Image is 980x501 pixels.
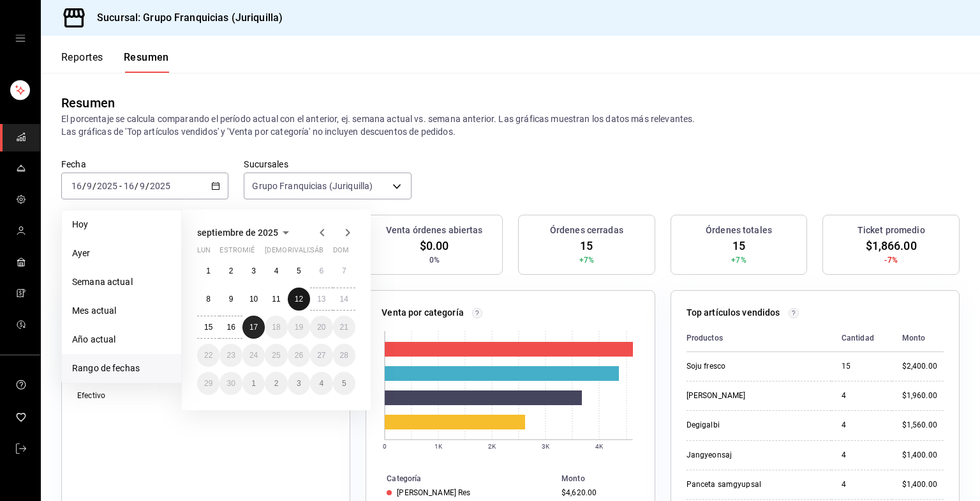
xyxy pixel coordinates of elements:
div: 4 [842,479,882,490]
span: / [93,181,96,191]
button: 1 de septiembre de 2025 [197,259,219,282]
button: 18 de septiembre de 2025 [265,316,287,339]
button: 30 de septiembre de 2025 [219,372,242,395]
input: ---- [149,181,171,191]
button: septiembre de 2025 [197,225,293,240]
abbr: 8 de septiembre de 2025 [206,295,211,304]
button: 7 de septiembre de 2025 [333,259,355,282]
button: Resumen [124,51,169,73]
label: Fecha [61,160,228,169]
button: 17 de septiembre de 2025 [242,316,265,339]
text: 3K [542,443,550,450]
div: $1,400.00 [902,450,944,461]
button: 26 de septiembre de 2025 [288,344,310,367]
abbr: 11 de septiembre de 2025 [272,295,280,304]
abbr: 12 de septiembre de 2025 [295,295,303,304]
abbr: 25 de septiembre de 2025 [272,351,280,360]
th: Monto [556,472,655,486]
abbr: 19 de septiembre de 2025 [295,323,303,332]
abbr: 6 de septiembre de 2025 [319,266,323,275]
abbr: viernes [288,246,323,259]
button: 25 de septiembre de 2025 [265,344,287,367]
abbr: 23 de septiembre de 2025 [226,351,235,360]
div: Resumen [61,93,115,112]
button: 2 de octubre de 2025 [265,372,287,395]
div: $1,960.00 [902,390,944,401]
span: 15 [580,237,593,254]
font: Reportes [61,51,103,64]
div: Efectivo [77,390,205,401]
button: 12 de septiembre de 2025 [288,288,310,311]
abbr: jueves [265,246,340,259]
input: -- [139,181,145,191]
div: Pestañas de navegación [61,51,169,73]
span: Hoy [72,218,171,231]
abbr: 28 de septiembre de 2025 [340,351,348,360]
span: +7% [579,254,594,266]
span: septiembre de 2025 [197,227,278,238]
button: 11 de septiembre de 2025 [265,288,287,311]
button: 27 de septiembre de 2025 [310,344,332,367]
div: $4,620.00 [561,488,634,497]
button: 9 de septiembre de 2025 [219,288,242,311]
abbr: martes [219,246,260,259]
div: 4 [842,450,882,461]
abbr: 29 de septiembre de 2025 [204,379,212,388]
button: 24 de septiembre de 2025 [242,344,265,367]
abbr: domingo [333,246,349,259]
div: Jangyeonsaj [687,450,814,461]
button: 1 de octubre de 2025 [242,372,265,395]
th: Monto [892,325,944,352]
span: - [119,181,122,191]
span: -7% [884,254,897,266]
abbr: 3 de octubre de 2025 [297,379,301,388]
abbr: 4 de septiembre de 2025 [274,266,279,275]
button: 4 de octubre de 2025 [310,372,332,395]
input: ---- [96,181,118,191]
button: 15 de septiembre de 2025 [197,316,219,339]
abbr: 10 de septiembre de 2025 [249,295,258,304]
button: 23 de septiembre de 2025 [219,344,242,367]
abbr: sábado [310,246,323,259]
button: 20 de septiembre de 2025 [310,316,332,339]
span: $1,866.00 [866,237,917,254]
text: 2K [488,443,496,450]
text: 4K [595,443,604,450]
p: El porcentaje se calcula comparando el período actual con el anterior, ej. semana actual vs. sema... [61,112,960,138]
button: 21 de septiembre de 2025 [333,316,355,339]
label: Sucursales [244,160,411,169]
span: Mes actual [72,304,171,318]
span: Rango de fechas [72,362,171,375]
div: Degigalbi [687,420,814,431]
abbr: miércoles [242,246,255,259]
abbr: 18 de septiembre de 2025 [272,323,280,332]
span: / [145,181,149,191]
text: 1K [434,443,443,450]
button: 4 de septiembre de 2025 [265,259,287,282]
span: Semana actual [72,275,171,289]
span: +7% [731,254,746,266]
th: Productos [687,325,831,352]
span: $0.00 [420,237,449,254]
abbr: 9 de septiembre de 2025 [229,295,234,304]
span: 15 [732,237,745,254]
div: Panceta samgyupsal [687,479,814,490]
button: 16 de septiembre de 2025 [219,316,242,339]
span: / [135,181,138,191]
h3: Órdenes cerradas [550,224,623,237]
button: 5 de octubre de 2025 [333,372,355,395]
abbr: 30 de septiembre de 2025 [226,379,235,388]
abbr: 3 de septiembre de 2025 [251,266,256,275]
abbr: 2 de octubre de 2025 [274,379,279,388]
button: 29 de septiembre de 2025 [197,372,219,395]
button: 14 de septiembre de 2025 [333,288,355,311]
abbr: 24 de septiembre de 2025 [249,351,258,360]
button: 5 de septiembre de 2025 [288,259,310,282]
abbr: 7 de septiembre de 2025 [342,266,346,275]
button: 22 de septiembre de 2025 [197,344,219,367]
button: cajón abierto [15,33,26,43]
button: 3 de septiembre de 2025 [242,259,265,282]
th: Cantidad [831,325,892,352]
button: 6 de septiembre de 2025 [310,259,332,282]
abbr: 1 de septiembre de 2025 [206,266,211,275]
